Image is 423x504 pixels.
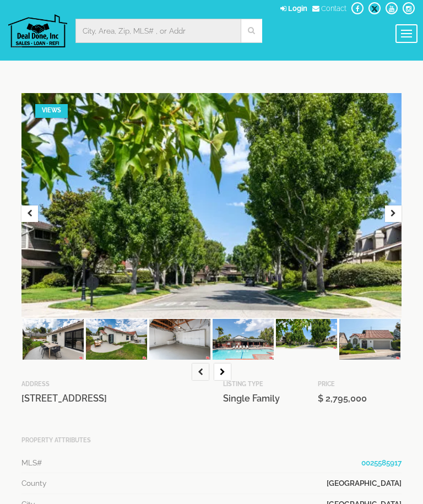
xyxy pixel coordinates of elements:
[21,380,220,389] div: Address
[288,4,307,13] strong: Login
[351,4,364,13] a: facebook
[386,4,398,13] a: youtube
[361,458,402,467] a: 0025585917
[280,4,307,13] a: login
[223,392,315,405] div: Single Family
[83,25,233,36] input: City, Area, Zip, MLS# , or Addr
[327,478,402,489] span: [GEOGRAPHIC_DATA]
[21,437,402,444] h5: Property Attributes
[21,479,46,487] strong: County
[312,4,346,13] a: Contact
[149,319,210,360] img: Listing Thumbnail Image 43
[321,4,346,13] span: Contact
[213,319,274,360] img: Listing Thumbnail Image 44
[276,319,337,349] img: Listing Thumbnail Image 45
[351,2,364,14] li: Facebook
[368,4,381,13] a: twitter
[395,24,417,43] button: menu toggle
[42,107,61,114] span: Views
[21,458,42,467] strong: MLS#
[318,380,402,389] div: Price
[318,392,402,405] div: $ 2,795,000
[223,380,315,389] div: Listing Type
[8,14,67,47] img: Deal Done, Inc Logo
[86,319,147,360] img: Listing Thumbnail Image 42
[339,319,400,360] img: Listing Thumbnail Image 46
[21,93,402,318] div: 10 Village Circle Manhattan Beach, CA
[403,4,415,13] a: instagram
[21,392,220,405] div: [STREET_ADDRESS]
[23,319,84,360] img: Listing Thumbnail Image 41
